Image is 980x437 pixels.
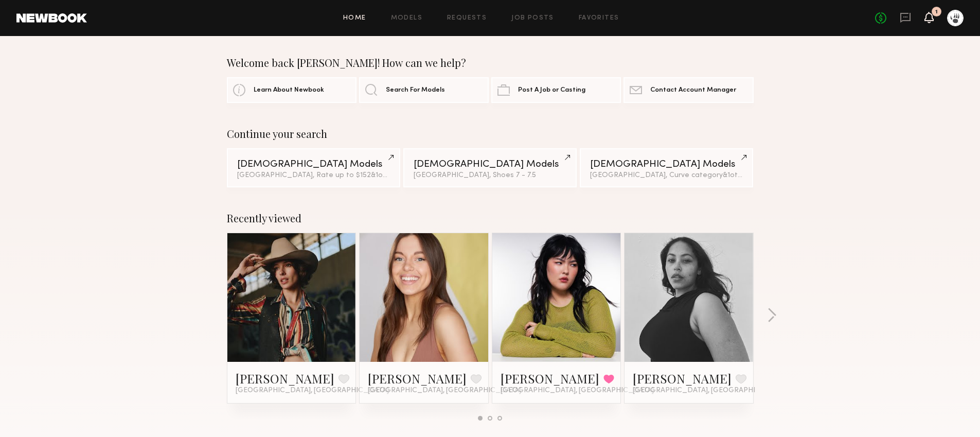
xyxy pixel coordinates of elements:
a: [PERSON_NAME] [368,370,467,387]
span: [GEOGRAPHIC_DATA], [GEOGRAPHIC_DATA] [236,387,389,395]
a: Post A Job or Casting [491,77,621,103]
a: [PERSON_NAME] [236,370,334,387]
a: [PERSON_NAME] [633,370,732,387]
span: & 1 other filter [371,172,415,179]
div: [GEOGRAPHIC_DATA], Rate up to $152 [237,172,390,179]
span: [GEOGRAPHIC_DATA], [GEOGRAPHIC_DATA] [368,387,521,395]
div: Recently viewed [227,212,754,224]
a: Contact Account Manager [623,77,753,103]
div: Welcome back [PERSON_NAME]! How can we help? [227,57,754,69]
div: [DEMOGRAPHIC_DATA] Models [414,160,566,169]
a: Search For Models [359,77,489,103]
a: [DEMOGRAPHIC_DATA] Models[GEOGRAPHIC_DATA], Curve category&1other filter [580,148,753,187]
a: Job Posts [511,15,554,22]
span: [GEOGRAPHIC_DATA], [GEOGRAPHIC_DATA] [501,387,654,395]
div: Continue your search [227,128,754,140]
a: [DEMOGRAPHIC_DATA] Models[GEOGRAPHIC_DATA], Shoes 7 - 7.5 [403,148,577,187]
span: Search For Models [386,87,445,94]
div: 1 [935,9,938,15]
span: [GEOGRAPHIC_DATA], [GEOGRAPHIC_DATA] [633,387,786,395]
a: Favorites [579,15,619,22]
a: Requests [447,15,487,22]
div: [GEOGRAPHIC_DATA], Curve category [590,172,743,179]
a: [DEMOGRAPHIC_DATA] Models[GEOGRAPHIC_DATA], Rate up to $152&1other filter [227,148,400,187]
div: [GEOGRAPHIC_DATA], Shoes 7 - 7.5 [414,172,566,179]
span: & 1 other filter [723,172,767,179]
a: Models [391,15,422,22]
div: [DEMOGRAPHIC_DATA] Models [590,160,743,169]
span: Post A Job or Casting [518,87,585,94]
a: Learn About Newbook [227,77,357,103]
span: Contact Account Manager [650,87,736,94]
span: Learn About Newbook [254,87,324,94]
a: Home [343,15,366,22]
div: [DEMOGRAPHIC_DATA] Models [237,160,390,169]
a: [PERSON_NAME] [501,370,599,387]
